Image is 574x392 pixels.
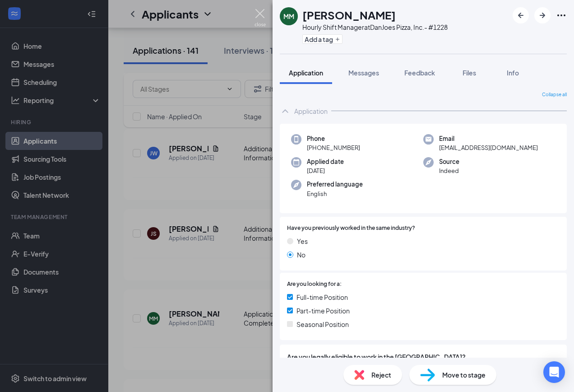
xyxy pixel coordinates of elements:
[302,34,343,44] button: PlusAdd a tag
[542,91,567,98] span: Collapse all
[515,10,526,21] svg: ArrowLeftNew
[507,69,519,77] span: Info
[404,69,435,77] span: Feedback
[513,7,529,23] button: ArrowLeftNew
[296,292,348,302] span: Full-time Position
[287,280,342,289] span: Are you looking for a:
[543,361,565,383] div: Open Intercom Messenger
[307,157,344,166] span: Applied date
[534,7,551,23] button: ArrowRight
[439,166,459,175] span: Indeed
[280,106,291,117] svg: ChevronUp
[442,370,486,380] span: Move to stage
[439,157,459,166] span: Source
[307,143,360,152] span: [PHONE_NUMBER]
[289,69,323,77] span: Application
[307,166,344,175] span: [DATE]
[283,12,294,21] div: MM
[307,134,360,143] span: Phone
[307,180,363,189] span: Preferred language
[296,306,350,316] span: Part-time Position
[335,37,340,42] svg: Plus
[296,319,349,329] span: Seasonal Position
[302,7,396,23] h1: [PERSON_NAME]
[294,107,328,116] div: Application
[302,23,448,32] div: Hourly Shift Manager at DanJoes Pizza, Inc.- #1228
[297,236,308,246] span: Yes
[537,10,548,21] svg: ArrowRight
[371,370,391,380] span: Reject
[287,352,560,362] span: Are you legally eligible to work in the [GEOGRAPHIC_DATA]?
[556,10,567,21] svg: Ellipses
[463,69,476,77] span: Files
[439,143,538,152] span: [EMAIL_ADDRESS][DOMAIN_NAME]
[307,189,363,198] span: English
[348,69,379,77] span: Messages
[439,134,538,143] span: Email
[287,224,415,233] span: Have you previously worked in the same industry?
[297,250,306,260] span: No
